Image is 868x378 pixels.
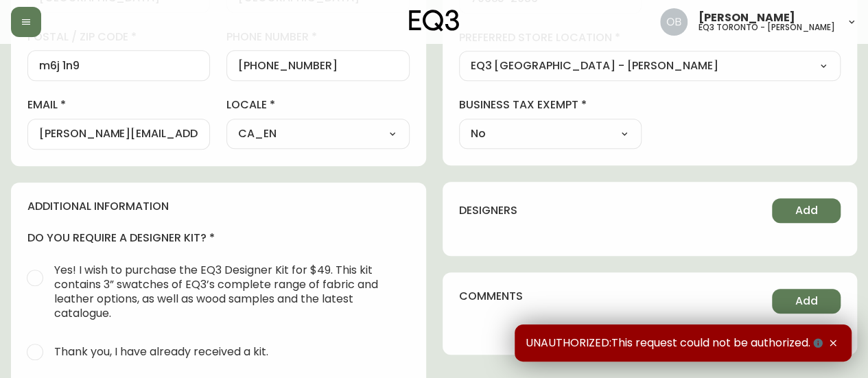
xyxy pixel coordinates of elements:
h4: designers [459,203,517,218]
img: 8e0065c524da89c5c924d5ed86cfe468 [660,8,688,36]
h4: comments [459,289,523,304]
label: locale [226,97,409,113]
label: email [27,97,210,113]
span: Add [795,203,818,218]
h5: eq3 toronto - [PERSON_NAME] [699,23,835,32]
span: Yes! I wish to purchase the EQ3 Designer Kit for $49. This kit contains 3” swatches of EQ3’s comp... [54,263,399,320]
h4: additional information [27,199,410,214]
span: Thank you, I have already received a kit. [54,344,268,359]
span: Add [795,294,818,309]
img: logo [409,10,460,32]
span: [PERSON_NAME] [699,12,795,23]
span: UNAUTHORIZED:This request could not be authorized. [526,335,825,351]
button: Add [772,198,841,223]
button: Add [772,289,841,314]
label: business tax exempt [459,97,642,113]
h4: do you require a designer kit? [27,231,410,246]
